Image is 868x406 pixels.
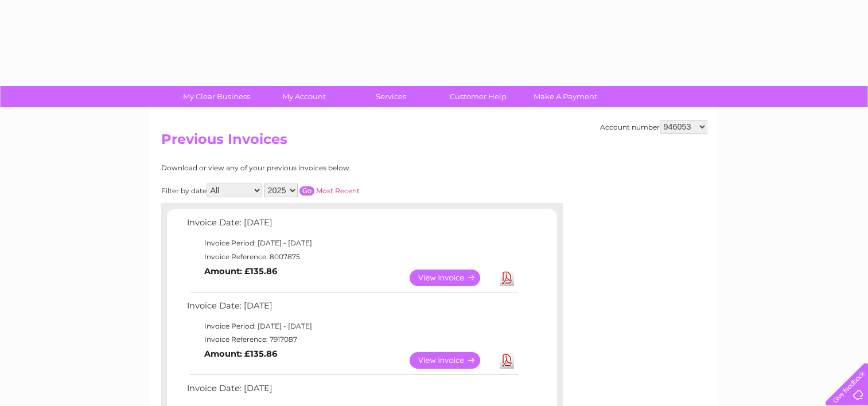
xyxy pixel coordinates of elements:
a: Customer Help [431,86,526,107]
div: Account number [600,120,707,134]
td: Invoice Period: [DATE] - [DATE] [184,319,520,333]
a: Download [500,270,514,286]
td: Invoice Reference: 7917087 [184,333,520,346]
td: Invoice Date: [DATE] [184,381,520,402]
b: Amount: £135.86 [204,349,277,359]
td: Invoice Date: [DATE] [184,298,520,319]
a: My Account [256,86,351,107]
a: Services [344,86,438,107]
h2: Previous Invoices [161,131,707,153]
div: Download or view any of your previous invoices below. [161,164,462,172]
td: Invoice Period: [DATE] - [DATE] [184,236,520,250]
a: Make A Payment [518,86,613,107]
a: View [410,352,494,369]
a: My Clear Business [169,86,264,107]
td: Invoice Date: [DATE] [184,215,520,236]
a: View [410,270,494,286]
div: Filter by date [161,184,462,197]
a: Download [500,352,514,369]
b: Amount: £135.86 [204,266,277,276]
td: Invoice Reference: 8007875 [184,250,520,264]
a: Most Recent [316,186,360,195]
